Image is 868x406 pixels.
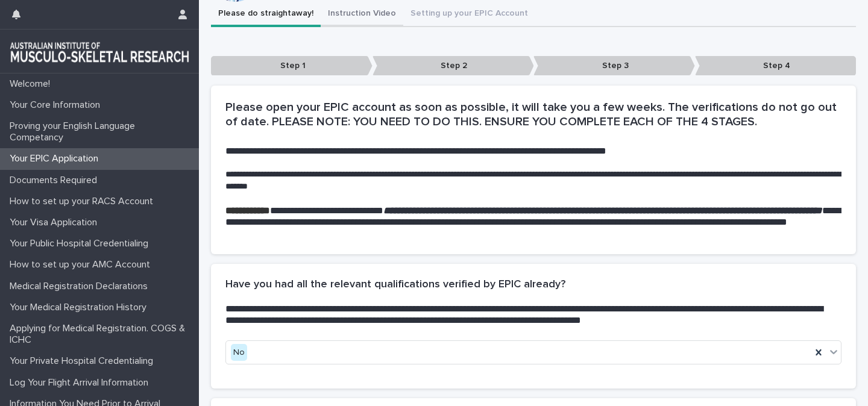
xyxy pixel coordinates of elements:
p: Step 2 [373,56,534,76]
p: Log Your Flight Arrival Information [5,377,158,389]
p: Step 3 [533,56,695,76]
h2: Please open your EPIC account as soon as possible, it will take you a few weeks. The verification... [225,100,841,129]
p: Your Medical Registration History [5,302,156,313]
p: Proving your English Language Competancy [5,120,199,143]
p: Applying for Medical Registration. COGS & ICHC [5,323,199,346]
h2: Have you had all the relevant qualifications verified by EPIC already? [225,278,565,292]
p: Medical Registration Declarations [5,281,157,292]
p: Your Public Hospital Credentialing [5,238,158,249]
p: How to set up your RACS Account [5,196,163,207]
p: Step 1 [211,56,373,76]
button: Setting up your EPIC Account [403,2,535,27]
p: Your Core Information [5,99,110,111]
div: No [231,344,247,361]
p: Your Visa Application [5,217,107,228]
p: Welcome! [5,78,60,90]
button: Instruction Video [321,2,403,27]
p: Step 4 [695,56,857,76]
p: Your Private Hospital Credentialing [5,355,163,367]
img: 1xcjEmqDTcmQhduivVBy [10,39,189,63]
p: How to set up your AMC Account [5,259,160,270]
p: Your EPIC Application [5,153,108,164]
p: Documents Required [5,175,107,186]
button: Please do straightaway! [211,2,321,27]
